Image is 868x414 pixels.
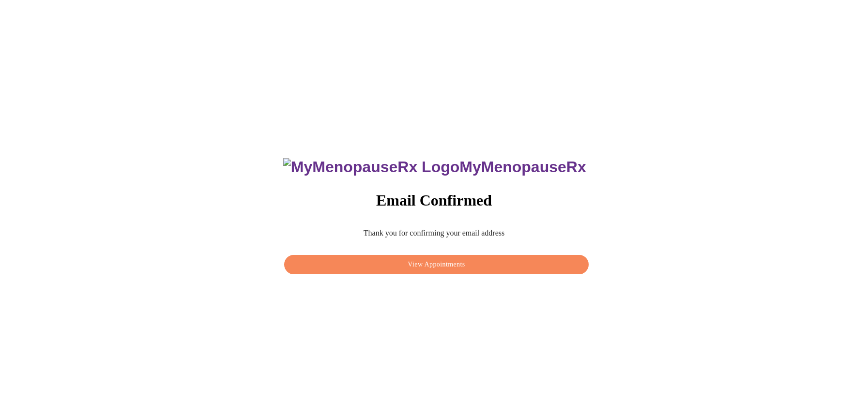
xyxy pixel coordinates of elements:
[282,192,586,209] h3: Email Confirmed
[283,158,586,176] h3: MyMenopauseRx
[295,259,577,271] span: View Appointments
[282,257,591,266] a: View Appointments
[283,158,459,176] img: MyMenopauseRx Logo
[284,255,588,275] button: View Appointments
[282,229,586,237] p: Thank you for confirming your email address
